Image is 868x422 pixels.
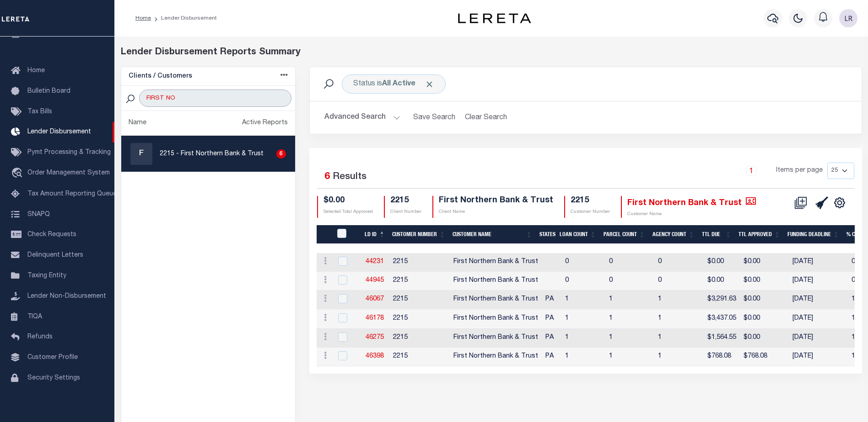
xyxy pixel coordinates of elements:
[561,253,605,272] td: 0
[439,196,553,206] h4: First Northern Bank & Trust
[27,252,83,258] span: Delinquent Letters
[704,272,740,290] td: $0.00
[135,16,151,21] a: Home
[129,73,192,80] h5: Clients / Customers
[605,309,654,329] td: 1
[27,334,53,340] span: Refunds
[789,309,848,329] td: [DATE]
[366,296,384,302] a: 46067
[627,196,756,208] h4: First Northern Bank & Trust
[740,253,789,272] td: $0.00
[789,290,848,309] td: [DATE]
[654,348,704,366] td: 1
[561,329,605,348] td: 1
[27,211,50,217] span: SNAPQ
[542,348,561,366] td: PA
[121,46,862,59] div: Lender Disbursement Reports Summary
[389,309,450,329] td: 2215
[389,290,450,309] td: 2215
[331,225,361,244] th: LDID
[740,348,789,366] td: $768.08
[276,149,286,158] div: 6
[27,232,76,238] span: Check Requests
[361,225,388,244] th: LD ID: activate to sort column descending
[323,196,373,206] h4: $0.00
[27,68,45,74] span: Home
[324,172,330,182] span: 6
[389,272,450,290] td: 2215
[129,118,146,128] div: Name
[784,225,843,244] th: Funding Deadline: activate to sort column ascending
[390,196,421,206] h4: 2215
[450,272,542,290] td: First Northern Bank & Trust
[789,348,848,366] td: [DATE]
[740,290,789,309] td: $0.00
[605,290,654,309] td: 1
[139,90,291,107] input: Search Customer
[654,329,704,348] td: 1
[649,225,698,244] th: Agency Count: activate to sort column ascending
[605,329,654,348] td: 1
[561,290,605,309] td: 1
[542,309,561,329] td: PA
[561,309,605,329] td: 1
[160,149,264,159] p: 2215 - First Northern Bank & Trust
[654,309,704,329] td: 1
[27,354,78,361] span: Customer Profile
[27,273,66,279] span: Taxing Entity
[561,348,605,366] td: 1
[27,149,111,156] span: Pymt Processing & Tracking
[27,88,70,95] span: Bulletin Board
[605,253,654,272] td: 0
[151,14,217,22] li: Lender Disbursement
[776,166,823,176] span: Items per page
[366,315,384,322] a: 46178
[449,225,535,244] th: Customer Name: activate to sort column ascending
[450,348,542,366] td: First Northern Bank & Trust
[704,348,740,366] td: $768.08
[389,348,450,366] td: 2215
[654,253,704,272] td: 0
[698,225,735,244] th: Ttl Due: activate to sort column ascending
[27,313,42,320] span: TIQA
[27,109,52,115] span: Tax Bills
[654,272,704,290] td: 0
[740,309,789,329] td: $0.00
[746,166,756,176] a: 1
[740,329,789,348] td: $0.00
[704,329,740,348] td: $1,564.55
[740,272,789,290] td: $0.00
[130,143,152,165] div: F
[408,109,461,127] button: Save Search
[27,375,80,381] span: Security Settings
[605,272,654,290] td: 0
[27,170,110,176] span: Order Management System
[324,109,400,127] button: Advanced Search
[542,329,561,348] td: PA
[425,79,434,89] span: Click to Remove
[600,225,649,244] th: Parcel Count: activate to sort column ascending
[704,290,740,309] td: $3,291.63
[571,209,610,216] p: Customer Number
[450,253,542,272] td: First Northern Bank & Trust
[450,329,542,348] td: First Northern Bank & Trust
[27,129,91,135] span: Lender Disbursement
[561,272,605,290] td: 0
[323,209,373,216] p: Selected Total Approved
[333,170,367,185] label: Results
[27,293,106,300] span: Lender Non-Disbursement
[366,258,384,265] a: 44231
[450,309,542,329] td: First Northern Bank & Trust
[366,277,384,284] a: 44945
[458,13,531,23] img: logo-dark.svg
[627,211,756,218] p: Customer Name
[342,74,446,94] div: Status is
[382,80,415,88] b: All Active
[789,272,848,290] td: [DATE]
[366,334,384,341] a: 46275
[389,329,450,348] td: 2215
[789,253,848,272] td: [DATE]
[390,209,421,216] p: Client Number
[389,253,450,272] td: 2215
[11,168,26,179] i: travel_explore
